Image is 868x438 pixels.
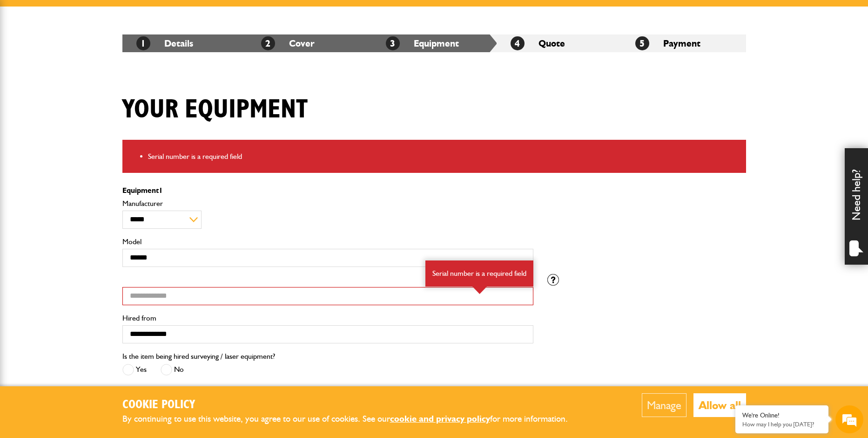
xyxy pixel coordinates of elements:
span: 5 [635,36,649,50]
span: 2 [261,36,275,50]
label: Hired from [122,315,533,322]
label: Is the item being hired surveying / laser equipment? [122,353,275,360]
a: 2Cover [261,38,315,49]
span: 1 [136,36,150,50]
h2: Cookie Policy [122,398,583,412]
div: We're Online! [742,411,821,419]
label: Manufacturer [122,200,533,207]
span: 3 [386,36,400,50]
li: Serial number is a required field [148,151,739,163]
label: Yes [122,364,147,376]
a: cookie and privacy policy [390,413,490,424]
li: Payment [621,34,746,52]
a: 1Details [136,38,193,49]
button: Allow all [693,393,746,417]
p: How may I help you today? [742,421,821,428]
div: Need help? [845,148,868,265]
span: 1 [159,186,163,195]
p: Equipment [122,187,533,194]
label: No [161,364,184,376]
span: 4 [511,36,525,50]
li: Quote [497,34,621,52]
label: Model [122,238,533,246]
button: Manage [642,393,686,417]
li: Equipment [372,34,497,52]
img: error-box-arrow.svg [472,287,487,294]
p: By continuing to use this website, you agree to our use of cookies. See our for more information. [122,412,583,426]
div: Serial number is a required field [425,260,533,287]
h1: Your equipment [122,94,308,125]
